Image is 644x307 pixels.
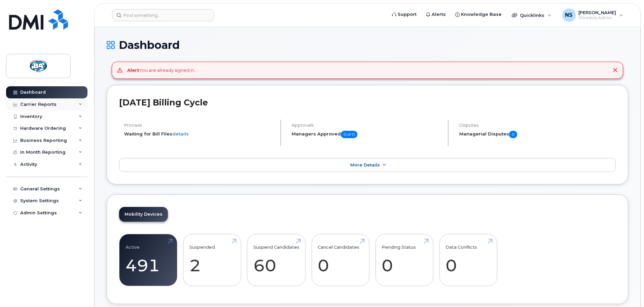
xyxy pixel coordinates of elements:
a: Pending Status 0 [382,238,427,282]
a: Cancel Candidates 0 [318,238,363,282]
h4: Process [124,123,275,128]
li: Waiting for Bill Files [124,131,275,137]
a: Suspend Candidates 60 [253,238,299,282]
div: You are already signed in. [127,67,195,73]
a: Data Conflicts 0 [445,238,491,282]
span: 0 [509,131,517,138]
a: Active 491 [126,238,171,282]
a: details [172,131,189,136]
a: Mobility Devices [119,207,168,222]
h4: Disputes [459,123,616,128]
span: More Details [350,162,380,167]
h2: [DATE] Billing Cycle [119,97,616,108]
span: 0 of 0 [341,131,357,138]
strong: Alert [127,67,139,73]
h5: Managers Approved [292,131,442,138]
h1: Dashboard [107,39,628,51]
h5: Managerial Disputes [459,131,616,138]
h4: Approvals [292,123,442,128]
a: Suspended 2 [189,238,235,282]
